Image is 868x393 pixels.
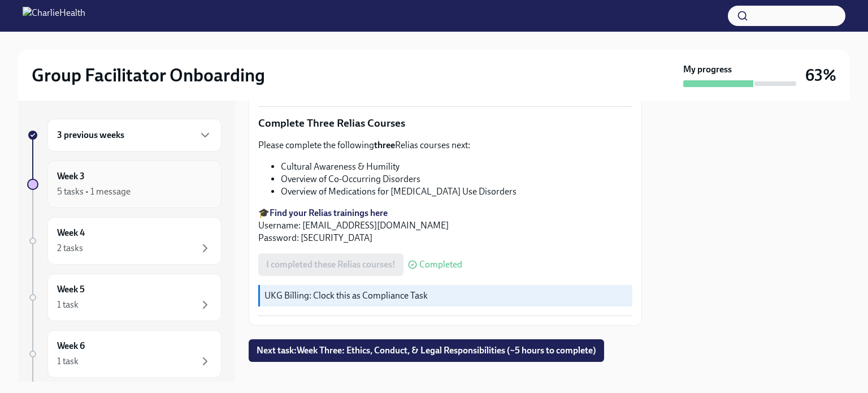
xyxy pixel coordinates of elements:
[57,185,131,198] div: 5 tasks • 1 message
[27,330,222,378] a: Week 61 task
[27,161,222,208] a: Week 35 tasks • 1 message
[57,355,79,368] div: 1 task
[805,65,836,85] h3: 63%
[258,207,632,244] p: 🎓 Username: [EMAIL_ADDRESS][DOMAIN_NAME] Password: [SECURITY_DATA]
[257,345,596,356] span: Next task : Week Three: Ethics, Conduct, & Legal Responsibilities (~5 hours to complete)
[57,299,79,311] div: 1 task
[57,242,83,254] div: 2 tasks
[683,63,732,76] strong: My progress
[27,217,222,265] a: Week 42 tasks
[32,64,265,87] h2: Group Facilitator Onboarding
[57,227,85,239] h6: Week 4
[281,185,632,198] li: Overview of Medications for [MEDICAL_DATA] Use Disorders
[258,139,632,152] p: Please complete the following Relias courses next:
[57,340,85,352] h6: Week 6
[57,283,85,296] h6: Week 5
[57,129,124,141] h6: 3 previous weeks
[57,170,85,183] h6: Week 3
[281,173,632,185] li: Overview of Co-Occurring Disorders
[27,274,222,321] a: Week 51 task
[258,116,632,131] p: Complete Three Relias Courses
[270,208,388,218] a: Find your Relias trainings here
[281,161,632,173] li: Cultural Awareness & Humility
[374,140,395,150] strong: three
[23,7,85,25] img: CharlieHealth
[419,260,462,269] span: Completed
[47,119,222,152] div: 3 previous weeks
[249,339,604,362] button: Next task:Week Three: Ethics, Conduct, & Legal Responsibilities (~5 hours to complete)
[264,290,628,302] p: UKG Billing: Clock this as Compliance Task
